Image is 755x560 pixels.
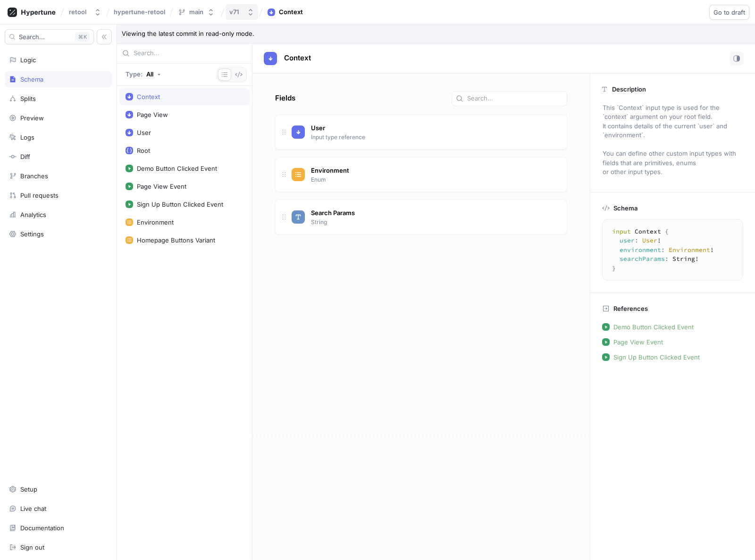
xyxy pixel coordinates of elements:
p: This `Context` input type is used for the `context` argument on your root field. It contains deta... [598,100,747,180]
span: Environment [311,167,349,174]
p: Schema [613,204,638,212]
div: Documentation [20,524,64,532]
div: Setup [20,485,37,493]
span: Search... [19,34,45,40]
div: K [75,32,90,42]
div: Homepage Buttons Variant [137,236,215,244]
div: Context [137,93,160,100]
div: Pull requests [20,192,59,199]
div: retool [69,8,86,16]
div: Splits [20,95,36,102]
div: Live chat [20,505,46,512]
div: main [189,8,203,16]
button: Demo Button Clicked Event [598,319,743,334]
div: v71 [229,8,239,16]
div: Diff [20,153,30,160]
div: Page View [137,111,168,118]
div: All [146,71,153,77]
p: Fields [275,93,295,104]
div: Analytics [20,211,46,218]
div: Schema [20,75,43,83]
p: Input type reference [311,133,365,142]
p: Context [284,53,311,64]
p: Demo Button Clicked Event [613,323,694,331]
button: Go to draft [709,5,749,20]
div: Branches [20,172,48,180]
div: Demo Button Clicked Event [137,165,217,172]
div: Sign Up Button Clicked Event [137,201,223,208]
div: Preview [20,114,44,122]
textarea: input Context { user: User! environment: Environment! searchParams: String! } [606,223,739,277]
button: main [174,4,218,20]
p: References [613,305,648,312]
p: String [311,218,327,226]
div: Page View Event [137,183,186,190]
div: Settings [20,230,44,238]
div: Environment [137,218,174,226]
p: Enum [311,176,326,184]
div: Logs [20,134,34,141]
button: v71 [226,4,258,20]
button: Sign Up Button Clicked Event [598,350,743,365]
div: Root [137,147,150,154]
span: Go to draft [713,9,745,15]
a: Documentation [5,520,112,536]
p: Description [612,85,646,93]
input: Search... [467,94,563,103]
input: Search... [134,49,247,58]
p: Viewing the latest commit in read-only mode. [117,25,755,44]
button: retool [65,4,105,20]
p: Type: [126,71,143,77]
span: User [311,124,325,132]
p: Sign Up Button Clicked Event [613,353,700,361]
button: Page View Event [598,334,743,350]
p: Page View Event [613,338,663,346]
div: Sign out [20,543,44,551]
span: hypertune-retool [114,8,165,15]
button: Type: All [122,67,164,82]
span: Search Params [311,209,355,217]
div: Context [279,8,303,17]
div: Logic [20,56,36,64]
button: Search...K [5,29,94,44]
div: User [137,129,151,136]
